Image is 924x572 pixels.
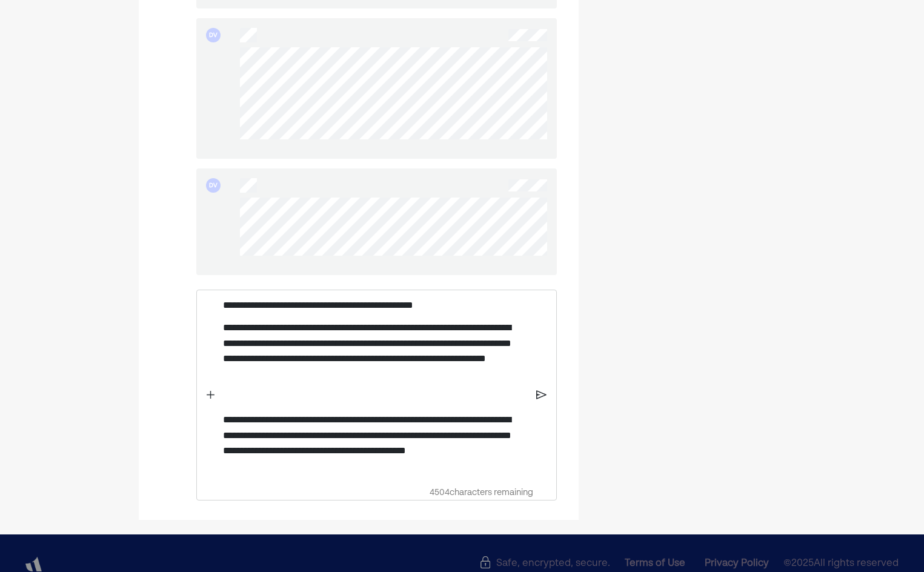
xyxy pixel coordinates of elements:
[206,28,221,42] div: DV
[625,556,685,571] div: Terms of Use
[218,486,533,499] div: 4504 characters remaining
[783,556,899,571] span: © 2025 All rights reserved
[479,556,610,567] div: Safe, encrypted, secure.
[705,556,769,571] div: Privacy Policy
[206,178,221,193] div: DV
[218,290,533,482] div: Rich Text Editor. Editing area: main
